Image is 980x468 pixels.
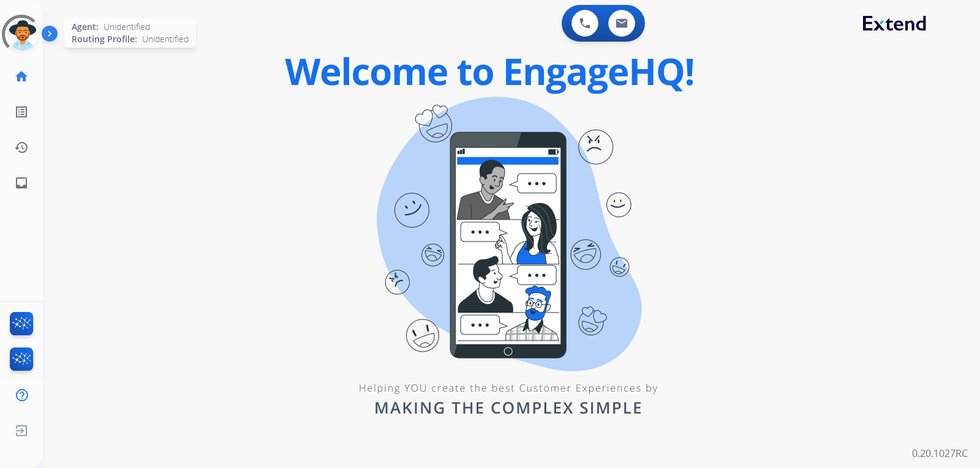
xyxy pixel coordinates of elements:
[14,140,29,155] mat-icon: history
[14,69,29,84] mat-icon: home
[72,21,99,33] span: Agent:
[14,176,29,190] mat-icon: inbox
[72,33,137,45] span: Routing Profile:
[14,105,29,119] mat-icon: list_alt
[104,21,150,33] span: Unidentified
[912,446,968,461] p: 0.20.1027RC
[142,33,189,45] span: Unidentified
